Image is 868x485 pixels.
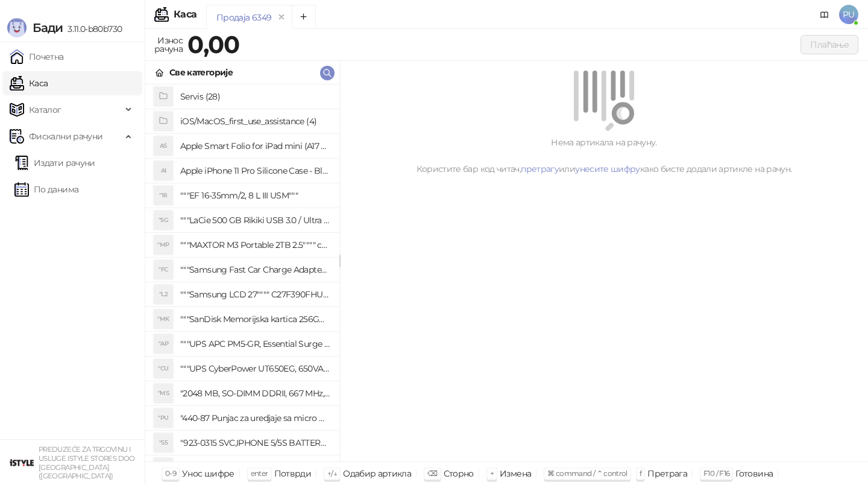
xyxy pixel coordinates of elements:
a: претрагу [521,163,559,174]
a: Документација [815,5,834,24]
a: Издати рачуни [14,151,95,175]
h4: "923-0448 SVC,IPHONE,TOURQUE DRIVER KIT .65KGF- CM Šrafciger " [180,458,330,477]
h4: Apple Smart Folio for iPad mini (A17 Pro) - Sage [180,136,330,156]
button: Add tab [292,5,316,29]
h4: """Samsung LCD 27"""" C27F390FHUXEN""" [180,285,330,304]
div: Потврди [274,466,312,481]
div: "18 [154,186,173,205]
a: унесите шифру [575,163,640,174]
div: Измена [500,466,531,481]
h4: "440-87 Punjac za uredjaje sa micro USB portom 4/1, Stand." [180,408,330,428]
div: AS [154,136,173,156]
span: F10 / F16 [703,469,729,478]
span: 0-9 [165,469,176,478]
button: remove [274,12,289,22]
small: PREDUZEĆE ZA TRGOVINU I USLUGE ISTYLE STORES DOO [GEOGRAPHIC_DATA] ([GEOGRAPHIC_DATA]) [39,445,135,480]
h4: """LaCie 500 GB Rikiki USB 3.0 / Ultra Compact & Resistant aluminum / USB 3.0 / 2.5""""""" [180,211,330,230]
span: f [640,469,641,478]
div: "MS [154,384,173,403]
div: "MP [154,235,173,255]
h4: Servis (28) [180,87,330,106]
div: Готовина [735,466,773,481]
h4: "2048 MB, SO-DIMM DDRII, 667 MHz, Napajanje 1,8 0,1 V, Latencija CL5" [180,384,330,403]
a: Каса [10,71,48,95]
span: enter [251,469,268,478]
div: "PU [154,408,173,428]
span: Бади [33,21,63,35]
h4: """EF 16-35mm/2, 8 L III USM""" [180,186,330,205]
span: 3.11.0-b80b730 [63,24,122,34]
span: ⌫ [427,469,437,478]
span: ⌘ command / ⌃ control [547,469,627,478]
span: ↑/↓ [327,469,337,478]
div: Унос шифре [182,466,234,481]
div: Све категорије [169,66,233,79]
h4: """SanDisk Memorijska kartica 256GB microSDXC sa SD adapterom SDSQXA1-256G-GN6MA - Extreme PLUS, ... [180,309,330,329]
div: "S5 [154,433,173,452]
div: "MK [154,309,173,329]
div: Нема артикала на рачуну. Користите бар код читач, или како бисте додали артикле на рачун. [354,136,854,176]
h4: """MAXTOR M3 Portable 2TB 2.5"""" crni eksterni hard disk HX-M201TCB/GM""" [180,235,330,255]
strong: 0,00 [187,30,239,59]
div: "SD [154,458,173,477]
div: Сторно [444,466,474,481]
div: Продаја 6349 [216,11,271,24]
div: Износ рачуна [152,33,185,57]
div: AI [154,161,173,180]
div: "L2 [154,285,173,304]
a: По данима [14,177,78,201]
span: Фискални рачуни [29,124,102,148]
button: Плаћање [800,35,858,54]
h4: """UPS APC PM5-GR, Essential Surge Arrest,5 utic_nica""" [180,334,330,353]
h4: """UPS CyberPower UT650EG, 650VA/360W , line-int., s_uko, desktop""" [180,359,330,378]
div: grid [145,84,339,461]
span: PU [839,5,858,24]
h4: Apple iPhone 11 Pro Silicone Case - Black [180,161,330,180]
div: Каса [174,10,197,19]
h4: """Samsung Fast Car Charge Adapter, brzi auto punja_, boja crna""" [180,260,330,279]
span: Каталог [29,98,61,122]
h4: "923-0315 SVC,IPHONE 5/5S BATTERY REMOVAL TRAY Držač za iPhone sa kojim se otvara display [180,433,330,452]
a: Почетна [10,45,64,69]
div: Претрага [647,466,687,481]
div: "AP [154,334,173,353]
img: Logo [7,18,27,37]
div: Одабир артикла [343,466,411,481]
img: 64x64-companyLogo-77b92cf4-9946-4f36-9751-bf7bb5fd2c7d.png [10,451,34,475]
div: "FC [154,260,173,279]
div: "5G [154,211,173,230]
div: "CU [154,359,173,378]
h4: iOS/MacOS_first_use_assistance (4) [180,112,330,131]
span: + [490,469,494,478]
